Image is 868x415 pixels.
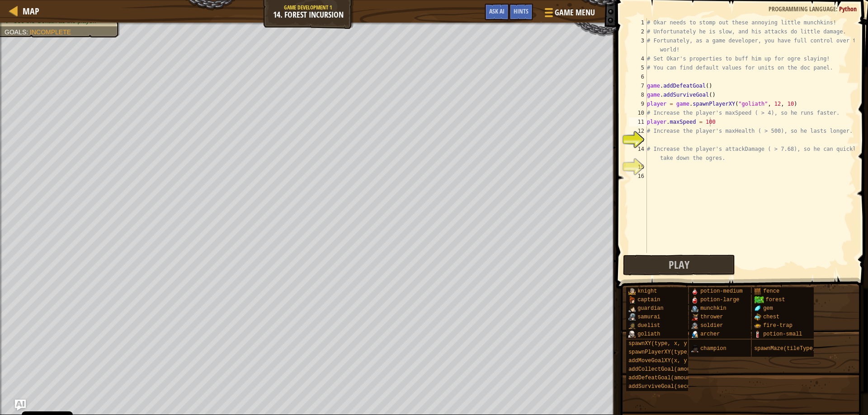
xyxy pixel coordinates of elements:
[637,305,664,312] span: guardian
[700,314,723,320] span: thrower
[629,108,647,117] div: 10
[628,340,690,347] span: spawnXY(type, x, y)
[629,54,647,63] div: 4
[629,27,647,36] div: 2
[763,322,793,329] span: fire-trap
[637,322,660,329] span: duelist
[538,4,600,25] button: Game Menu
[15,400,26,410] button: Ask AI
[628,349,710,355] span: spawnPlayerXY(type, x, y)
[691,331,698,338] img: portrait.png
[763,288,779,294] span: fence
[839,5,857,13] span: Python
[629,90,647,99] div: 8
[18,5,39,17] a: Map
[700,297,739,303] span: potion-large
[637,314,660,320] span: samurai
[691,322,698,329] img: portrait.png
[628,383,703,390] span: addSurviveGoal(seconds)
[637,288,657,294] span: knight
[629,63,647,72] div: 5
[691,288,698,295] img: portrait.png
[628,358,690,364] span: addMoveGoalXY(x, y)
[754,331,761,338] img: portrait.png
[623,255,735,275] button: Play
[5,28,26,36] span: Goals
[700,288,743,294] span: potion-medium
[628,331,636,338] img: portrait.png
[754,305,761,312] img: portrait.png
[700,331,720,337] span: archer
[763,314,779,320] span: chest
[629,135,647,145] div: 13
[629,99,647,108] div: 9
[628,322,636,329] img: portrait.png
[629,81,647,90] div: 7
[629,126,647,135] div: 12
[629,36,647,54] div: 3
[23,5,39,17] span: Map
[754,313,761,321] img: portrait.png
[628,296,636,303] img: portrait.png
[700,322,723,329] span: soldier
[628,305,636,312] img: portrait.png
[30,28,71,36] span: Incomplete
[691,305,698,312] img: portrait.png
[754,322,761,329] img: portrait.png
[700,345,726,352] span: champion
[555,7,595,19] span: Game Menu
[628,366,700,373] span: addCollectGoal(amount)
[629,117,647,126] div: 11
[629,18,647,27] div: 1
[485,4,509,20] button: Ask AI
[514,7,528,15] span: Hints
[637,331,660,337] span: goliath
[628,288,636,295] img: portrait.png
[628,375,697,381] span: addDefeatGoal(amount)
[628,313,636,321] img: portrait.png
[629,145,647,163] div: 14
[754,345,835,352] span: spawnMaze(tileType, seed)
[489,7,505,15] span: Ask AI
[629,72,647,81] div: 6
[637,297,660,303] span: captain
[763,331,802,337] span: potion-small
[754,296,764,303] img: trees_1.png
[691,296,698,303] img: portrait.png
[769,5,836,13] span: Programming language
[691,313,698,321] img: portrait.png
[691,345,698,352] img: portrait.png
[669,257,689,272] span: Play
[26,28,30,36] span: :
[700,305,726,312] span: munchkin
[836,5,839,13] span: :
[629,172,647,181] div: 16
[629,163,647,172] div: 15
[754,288,761,295] img: portrait.png
[763,305,773,312] span: gem
[766,297,785,303] span: forest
